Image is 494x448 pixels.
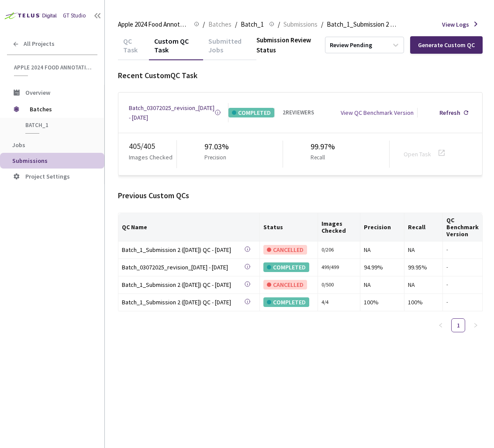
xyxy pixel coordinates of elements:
a: 1 [452,319,465,332]
div: COMPLETED [263,297,309,307]
p: Recall [311,153,332,162]
li: / [278,19,280,30]
a: Batches [207,19,233,29]
div: Custom QC Task [149,37,203,60]
th: Status [260,213,318,241]
div: 4 / 4 [321,298,356,307]
span: Submissions [12,157,48,165]
a: Batch_03072025_revision_[DATE] - [DATE] [129,103,214,122]
div: NA [364,280,401,289]
div: Review Pending [330,41,372,49]
th: QC Name [118,213,260,241]
span: Batches [208,19,231,30]
a: Batch_1_Submission 2 ([DATE]) QC - [DATE] [122,297,244,307]
div: NA [408,280,439,289]
div: 0 / 500 [321,281,356,289]
li: Previous Page [434,318,448,332]
div: - [446,246,479,254]
div: CANCELLED [263,280,307,289]
span: right [473,323,478,328]
div: Generate Custom QC [418,41,475,48]
div: 99.95% [408,262,439,272]
div: Previous Custom QCs [118,190,483,202]
span: Batch_1 [25,121,90,129]
div: 2 REVIEWERS [283,108,314,117]
div: GT Studio [63,11,86,20]
div: 97.03% [204,141,230,153]
span: Apple 2024 Food Annotation Correction [118,19,189,30]
div: COMPLETED [263,262,309,272]
div: 100% [364,297,401,307]
span: Batches [30,100,90,118]
div: 0 / 206 [321,246,356,254]
div: NA [364,245,401,255]
div: Refresh [439,108,460,117]
span: Apple 2024 Food Annotation Correction [14,64,92,71]
div: NA [408,245,439,255]
div: 405 / 405 [129,140,176,152]
th: Images Checked [318,213,360,241]
span: Project Settings [25,172,70,180]
span: Submissions [283,19,318,30]
div: QC Task [118,37,149,60]
div: - [446,281,479,289]
div: - [446,263,479,272]
li: 1 [451,318,465,332]
div: 99.97% [311,141,335,153]
span: Batch_1_Submission 2 ([DATE]) [327,19,397,30]
a: Submissions [282,19,319,29]
a: Batch_03072025_revision_[DATE] - [DATE] [122,262,244,272]
div: 499 / 499 [321,263,356,272]
div: Batch_1_Submission 2 ([DATE]) QC - [DATE] [122,280,244,289]
div: 100% [408,297,439,307]
div: Submitted Jobs [203,37,256,60]
p: Precision [204,153,226,162]
div: Batch_03072025_revision_[DATE] - [DATE] [122,262,244,272]
li: / [321,19,323,30]
div: View QC Benchmark Version [341,108,414,117]
button: right [469,318,483,332]
li: / [203,19,205,30]
div: COMPLETED [228,108,274,117]
span: View Logs [442,20,469,29]
div: 94.99% [364,262,401,272]
button: left [434,318,448,332]
span: All Projects [24,40,55,48]
p: Images Checked [129,152,173,162]
th: Precision [360,213,404,241]
div: Recent Custom QC Task [118,69,483,82]
span: Overview [25,89,50,96]
span: left [438,323,443,328]
a: Open Task [404,150,431,158]
div: CANCELLED [263,245,307,255]
span: Jobs [12,141,25,149]
li: / [235,19,237,30]
div: Submission Review Status [256,35,320,55]
th: Recall [404,213,443,241]
li: Next Page [469,318,483,332]
th: QC Benchmark Version [443,213,483,241]
div: Batch_1_Submission 2 ([DATE]) QC - [DATE] [122,245,244,255]
span: Batch_1 [241,19,264,30]
div: - [446,298,479,307]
